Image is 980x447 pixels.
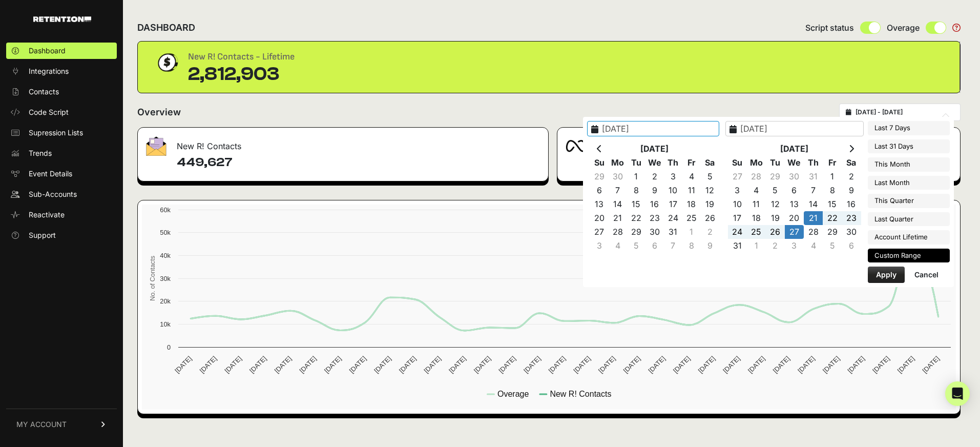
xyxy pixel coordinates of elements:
[682,170,701,184] td: 4
[672,355,692,375] text: [DATE]
[609,211,627,225] td: 21
[871,355,891,375] text: [DATE]
[804,184,823,197] td: 7
[804,170,823,184] td: 31
[747,225,766,239] td: 25
[609,170,627,184] td: 30
[842,184,861,197] td: 9
[645,197,664,211] td: 16
[746,355,766,375] text: [DATE]
[522,355,542,375] text: [DATE]
[597,355,617,375] text: [DATE]
[188,64,295,85] div: 2,812,903
[29,189,77,199] span: Sub-Accounts
[868,176,950,190] li: Last Month
[728,197,747,211] td: 10
[627,239,645,253] td: 5
[682,156,701,170] th: Fr
[590,211,609,225] td: 20
[590,197,609,211] td: 13
[160,320,171,328] text: 10k
[572,355,592,375] text: [DATE]
[6,166,117,182] a: Event Details
[682,184,701,197] td: 11
[146,136,166,156] img: fa-envelope-19ae18322b30453b285274b1b8af3d052b27d846a4fbe8435d1a52b978f639a2.png
[29,148,52,158] span: Trends
[823,156,842,170] th: Fr
[682,225,701,239] td: 1
[627,184,645,197] td: 8
[622,355,642,375] text: [DATE]
[497,390,529,398] text: Overage
[868,121,950,135] li: Last 7 Days
[887,22,920,34] span: Overage
[609,184,627,197] td: 7
[627,197,645,211] td: 15
[6,125,117,141] a: Supression Lists
[721,355,741,375] text: [DATE]
[728,225,747,239] td: 24
[149,256,156,301] text: No. of Contacts
[273,355,293,375] text: [DATE]
[590,156,609,170] th: Su
[609,197,627,211] td: 14
[160,229,171,236] text: 50k
[682,211,701,225] td: 25
[945,381,970,406] div: Open Intercom Messenger
[785,156,804,170] th: We
[728,239,747,253] td: 31
[323,355,343,375] text: [DATE]
[248,355,268,375] text: [DATE]
[29,46,66,56] span: Dashboard
[804,156,823,170] th: Th
[160,275,171,282] text: 30k
[167,343,171,351] text: 0
[823,239,842,253] td: 5
[697,355,717,375] text: [DATE]
[664,184,682,197] td: 10
[609,225,627,239] td: 28
[627,225,645,239] td: 29
[785,197,804,211] td: 13
[647,355,666,375] text: [DATE]
[472,355,492,375] text: [DATE]
[747,184,766,197] td: 4
[823,170,842,184] td: 1
[6,63,117,79] a: Integrations
[298,355,318,375] text: [DATE]
[645,225,664,239] td: 30
[842,170,861,184] td: 2
[842,156,861,170] th: Sa
[173,355,193,375] text: [DATE]
[896,355,916,375] text: [DATE]
[160,206,171,214] text: 60k
[160,252,171,259] text: 40k
[566,140,586,152] img: fa-meta-2f981b61bb99beabf952f7030308934f19ce035c18b003e963880cc3fabeebb7.png
[921,355,941,375] text: [DATE]
[6,409,117,440] a: MY ACCOUNT
[154,50,180,75] img: dollar-coin-05c43ed7efb7bc0c12610022525b4bbbb207c7efeef5aecc26f025e68dcafac9.png
[766,184,785,197] td: 5
[766,197,785,211] td: 12
[701,197,719,211] td: 19
[785,239,804,253] td: 3
[590,225,609,239] td: 27
[906,267,947,283] button: Cancel
[868,267,905,283] button: Apply
[29,87,59,97] span: Contacts
[645,156,664,170] th: We
[16,419,67,430] span: MY ACCOUNT
[33,16,91,22] img: Retention.com
[747,170,766,184] td: 28
[590,184,609,197] td: 6
[627,170,645,184] td: 1
[682,239,701,253] td: 8
[823,211,842,225] td: 22
[29,66,69,76] span: Integrations
[766,225,785,239] td: 26
[785,225,804,239] td: 27
[372,355,392,375] text: [DATE]
[842,225,861,239] td: 30
[6,227,117,243] a: Support
[701,184,719,197] td: 12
